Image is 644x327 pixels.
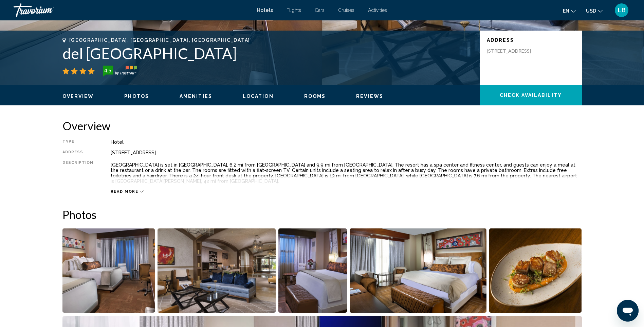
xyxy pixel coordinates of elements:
button: Open full-screen image slider [350,228,486,313]
button: Change currency [586,6,603,16]
span: Check Availability [500,93,562,98]
h1: del [GEOGRAPHIC_DATA] [62,45,473,62]
button: Overview [62,93,94,99]
button: Photos [124,93,149,99]
button: Open full-screen image slider [62,228,155,313]
span: en [563,8,569,14]
button: Read more [111,189,144,194]
h2: Overview [62,119,582,133]
a: Cruises [338,7,354,13]
div: 4.5 [101,66,115,74]
button: Check Availability [480,85,582,105]
button: Change language [563,6,576,16]
a: Cars [315,7,325,13]
p: [STREET_ADDRESS] [487,48,541,54]
iframe: Button to launch messaging window [617,300,639,322]
span: LB [618,7,626,14]
div: Address [62,150,94,155]
img: trustyou-badge-hor.svg [103,66,137,76]
button: Open full-screen image slider [278,228,347,313]
a: Activities [368,7,387,13]
p: [GEOGRAPHIC_DATA] is set in [GEOGRAPHIC_DATA], 6.2 mi from [GEOGRAPHIC_DATA] and 9.9 mi from [GEO... [111,162,582,184]
button: Location [243,93,274,99]
h2: Photos [62,208,582,221]
span: USD [586,8,596,14]
p: Address [487,37,575,43]
button: Rooms [304,93,326,99]
button: Amenities [180,93,212,99]
button: Reviews [356,93,383,99]
a: Hotels [257,7,273,13]
button: Open full-screen image slider [158,228,276,313]
span: Read more [111,189,139,194]
div: [STREET_ADDRESS] [111,150,582,155]
a: Flights [287,7,301,13]
button: User Menu [613,3,630,17]
button: Open full-screen image slider [489,228,582,313]
div: Type [62,139,94,145]
span: [GEOGRAPHIC_DATA], [GEOGRAPHIC_DATA], [GEOGRAPHIC_DATA] [69,37,250,43]
div: Description [62,160,94,186]
div: Hotel [111,139,582,145]
a: Travorium [14,3,250,17]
